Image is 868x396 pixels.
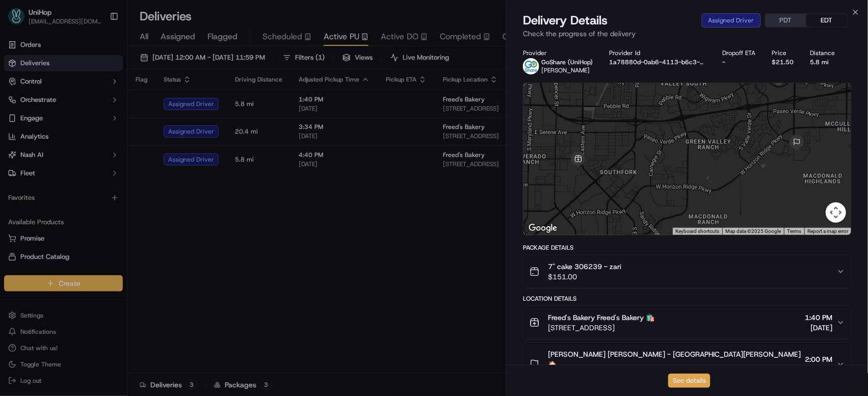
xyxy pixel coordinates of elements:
a: 📗Knowledge Base [6,144,82,162]
p: Welcome 👋 [10,41,186,57]
span: 7" cake 306239 - zari [548,261,621,272]
div: Distance [810,49,835,57]
a: Powered byPylon [72,172,123,180]
span: Pylon [101,173,123,180]
span: Knowledge Base [20,148,78,158]
button: See details [668,374,711,388]
span: Map data ©2025 Google [725,228,781,234]
div: Location Details [523,295,852,303]
img: goshare_logo.png [523,58,539,74]
span: Freed's Bakery Freed's Bakery 🛍️ [548,312,654,323]
button: [PERSON_NAME] [PERSON_NAME] - [GEOGRAPHIC_DATA][PERSON_NAME] 🏠2:00 PM[DATE] [523,343,851,386]
div: Dropoff ETA [723,49,756,57]
button: EDT [806,14,847,27]
span: 2:00 PM [805,354,833,364]
div: 📗 [10,149,18,157]
span: [DATE] [805,323,833,333]
div: Start new chat [35,97,167,108]
img: 1736555255976-a54dd68f-1ca7-489b-9aae-adbdc363a1c4 [10,97,29,116]
a: Terms (opens in new tab) [787,228,801,234]
span: [PERSON_NAME] [PERSON_NAME] - [GEOGRAPHIC_DATA][PERSON_NAME] 🏠 [548,349,801,369]
button: Freed's Bakery Freed's Bakery 🛍️[STREET_ADDRESS]1:40 PM[DATE] [523,306,851,339]
span: [DATE] [805,364,833,375]
div: We're available if you need us! [35,108,129,116]
button: Keyboard shortcuts [675,228,719,235]
img: Google [526,222,560,235]
button: Start new chat [173,100,186,113]
span: [PERSON_NAME] [541,66,590,74]
div: Price [772,49,794,57]
button: 1a78880d-0ab6-4113-b6c3-995e8c64608c [609,58,706,66]
div: - [723,58,756,66]
span: $151.00 [548,272,621,282]
a: Report a map error [807,228,848,234]
div: Provider [523,49,593,57]
img: Nash [10,10,31,31]
span: API Documentation [96,148,164,158]
span: [STREET_ADDRESS] [548,323,654,333]
input: Got a question? Start typing here... [27,66,183,76]
p: GoShare (UniHop) [541,58,593,66]
span: Delivery Details [523,12,608,29]
p: Check the progress of the delivery [523,29,852,39]
div: Package Details [523,244,852,252]
div: $21.50 [772,58,794,66]
button: 7" cake 306239 - zari$151.00 [523,255,851,288]
button: Map camera controls [826,202,846,223]
div: 5.8 mi [810,58,835,66]
span: 1:40 PM [805,312,833,323]
a: 💻API Documentation [82,144,168,162]
button: PDT [766,14,806,27]
div: 💻 [86,149,94,157]
a: Open this area in Google Maps (opens a new window) [526,222,560,235]
div: Provider Id [609,49,706,57]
